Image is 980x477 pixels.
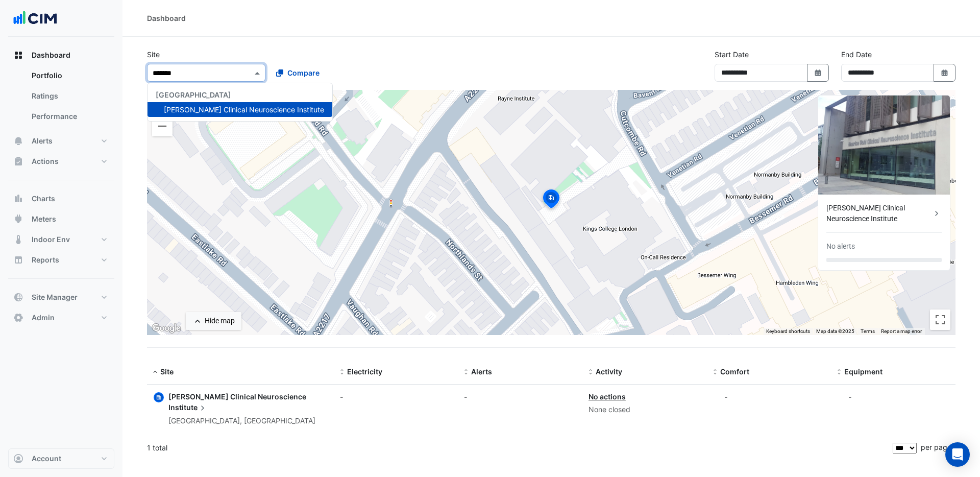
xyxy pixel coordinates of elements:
[13,136,23,146] app-icon: Alerts
[160,367,174,376] span: Site
[32,292,78,302] span: Site Manager
[147,435,891,461] div: 1 total
[32,313,55,323] span: Admin
[168,402,208,413] span: Institute
[13,234,23,245] app-icon: Indoor Env
[148,83,332,121] div: Options List
[930,309,950,330] button: Toggle fullscreen view
[8,307,114,328] button: Admin
[150,322,183,335] a: Open this area in Google Maps (opens a new window)
[32,136,53,146] span: Alerts
[147,49,160,60] label: Site
[8,287,114,307] button: Site Manager
[841,49,872,60] label: End Date
[816,328,854,334] span: Map data ©2025
[471,367,492,376] span: Alerts
[13,214,23,224] app-icon: Meters
[464,391,576,402] div: -
[23,65,114,86] a: Portfolio
[945,442,970,467] div: Open Intercom Messenger
[8,448,114,469] button: Account
[596,367,622,376] span: Activity
[13,194,23,204] app-icon: Charts
[766,328,810,335] button: Keyboard shortcuts
[32,234,70,245] span: Indoor Env
[940,68,949,77] fa-icon: Select Date
[8,209,114,229] button: Meters
[152,116,173,136] button: Zoom out
[168,392,306,401] span: [PERSON_NAME] Clinical Neuroscience
[814,68,823,77] fa-icon: Select Date
[23,106,114,127] a: Performance
[13,156,23,166] app-icon: Actions
[844,367,883,376] span: Equipment
[8,45,114,65] button: Dashboard
[13,313,23,323] app-icon: Admin
[8,188,114,209] button: Charts
[589,392,626,401] a: No actions
[269,64,326,82] button: Compare
[720,367,749,376] span: Comfort
[540,188,562,212] img: site-pin-selected.svg
[32,255,59,265] span: Reports
[826,203,932,224] div: [PERSON_NAME] Clinical Neuroscience Institute
[724,391,728,402] div: -
[861,328,875,334] a: Terms (opens in new tab)
[848,391,852,402] div: -
[8,65,114,131] div: Dashboard
[8,151,114,172] button: Actions
[13,50,23,60] app-icon: Dashboard
[13,255,23,265] app-icon: Reports
[8,250,114,270] button: Reports
[921,443,951,451] span: per page
[23,86,114,106] a: Ratings
[32,194,55,204] span: Charts
[205,316,235,326] div: Hide map
[589,404,701,416] div: None closed
[168,415,328,427] div: [GEOGRAPHIC_DATA], [GEOGRAPHIC_DATA]
[156,90,231,99] span: [GEOGRAPHIC_DATA]
[12,8,58,29] img: Company Logo
[32,454,61,464] span: Account
[32,214,56,224] span: Meters
[32,156,59,166] span: Actions
[287,67,320,78] span: Compare
[150,322,183,335] img: Google
[8,229,114,250] button: Indoor Env
[164,105,324,114] span: [PERSON_NAME] Clinical Neuroscience Institute
[13,292,23,302] app-icon: Site Manager
[826,241,855,252] div: No alerts
[8,131,114,151] button: Alerts
[818,96,950,195] img: Maurice Wohl Clinical Neuroscience Institute
[715,49,749,60] label: Start Date
[147,13,186,23] div: Dashboard
[32,50,70,60] span: Dashboard
[340,391,452,402] div: -
[881,328,922,334] a: Report a map error
[347,367,382,376] span: Electricity
[186,312,241,330] button: Hide map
